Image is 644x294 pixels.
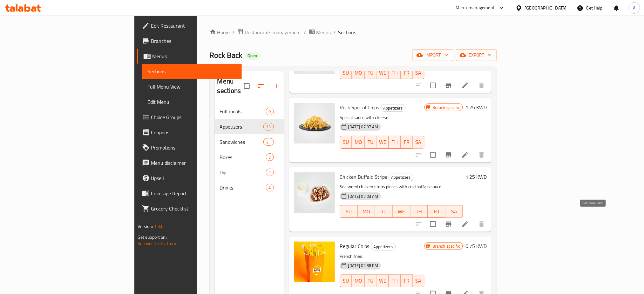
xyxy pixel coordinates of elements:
button: FR [401,136,413,149]
span: export [461,51,492,59]
button: TU [375,205,393,218]
div: Full meals0 [215,104,284,119]
span: FR [430,207,443,216]
span: Rock Special Chips [340,103,379,112]
span: Version: [138,222,153,231]
a: Restaurants management [237,28,302,37]
li: / [334,29,336,36]
span: Sections [147,68,237,75]
button: FR [428,205,445,218]
button: Branch-specific-item [441,217,456,232]
div: Boxes2 [215,150,284,165]
span: Edit Menu [147,98,237,106]
span: 13 [264,124,273,130]
span: Menu disclaimer [151,159,237,167]
span: Promotions [151,144,237,151]
a: Edit menu item [461,151,469,159]
span: Restaurants management [245,29,302,36]
span: Dip [220,169,266,176]
span: Boxes [220,153,266,161]
span: 4 [266,185,274,191]
span: Select to update [426,148,440,162]
span: 1.0.0 [154,222,164,231]
span: Full Menu View [147,83,237,90]
button: TH [389,66,401,79]
span: Sandwiches [220,138,264,146]
a: Menus [309,28,331,37]
button: TU [365,66,376,79]
button: WE [376,66,389,79]
button: Add section [269,78,284,94]
a: Edit menu item [461,82,469,89]
span: Edit Restaurant [151,22,237,30]
a: Full Menu View [142,79,242,94]
span: SU [343,207,355,216]
span: 2 [266,170,274,176]
span: Menus [316,29,331,36]
a: Upsell [137,170,242,186]
nav: Menu sections [215,101,284,198]
a: Promotions [137,140,242,155]
span: Get support on: [138,233,167,241]
a: Branches [137,33,242,49]
button: import [413,49,453,61]
p: Seasoned chicken strips pieces with cold buffalo sauce [340,183,463,191]
span: [DATE] 07:37 AM [346,124,381,130]
button: TU [365,136,376,149]
span: TU [367,276,374,285]
span: import [418,51,448,59]
a: Choice Groups [137,110,242,125]
span: Appetizers [220,123,264,130]
span: Choice Groups [151,113,237,121]
button: MO [358,205,375,218]
span: Full meals [220,108,266,115]
div: items [266,184,274,191]
button: export [456,49,497,61]
button: delete [474,78,489,93]
span: Menus [152,52,237,60]
img: Chicken Buffalo Strips [294,172,335,213]
button: SA [413,136,424,149]
span: TU [378,207,390,216]
span: 0 [266,109,274,115]
span: Select to update [426,217,440,231]
span: 21 [264,139,273,145]
a: Sections [142,64,242,79]
span: Select to update [426,79,440,92]
div: Open [245,52,260,60]
span: TU [367,68,374,77]
button: delete [474,147,489,163]
span: Chicken Buffalo Strips [340,172,387,182]
span: Appetizers [389,174,413,181]
a: Menus [137,49,242,64]
button: Branch-specific-item [441,78,456,93]
button: TH [410,205,428,218]
button: MO [352,275,365,287]
span: MO [355,276,362,285]
h6: 1.25 KWD [465,172,487,181]
button: FR [401,275,413,287]
span: Open [245,53,260,58]
span: TH [413,207,425,216]
span: 2 [266,154,274,160]
a: Edit Menu [142,94,242,110]
a: Coverage Report [137,186,242,201]
button: FR [401,66,413,79]
span: SU [343,137,349,147]
a: Menu disclaimer [137,155,242,170]
span: SU [343,68,349,77]
p: French fries [340,252,424,260]
span: A [633,4,636,11]
div: Appetizers [389,174,414,181]
span: Grocery Checklist [151,205,237,212]
h6: 1.25 KWD [465,103,487,112]
button: MO [352,66,365,79]
span: WE [379,137,386,147]
button: Branch-specific-item [441,147,456,163]
button: WE [376,275,389,287]
span: WE [379,68,386,77]
div: Appetizers [371,243,396,251]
